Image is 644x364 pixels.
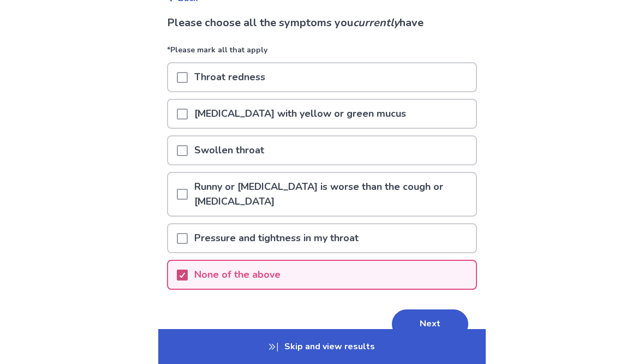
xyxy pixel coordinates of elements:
[188,63,272,91] p: Throat redness
[392,309,468,339] button: Next
[188,136,271,164] p: Swollen throat
[167,44,477,62] p: *Please mark all that apply
[158,329,486,364] p: Skip and view results
[188,261,287,289] p: None of the above
[167,15,477,31] p: Please choose all the symptoms you have
[188,173,476,216] p: Runny or [MEDICAL_DATA] is worse than the cough or [MEDICAL_DATA]
[188,100,413,128] p: [MEDICAL_DATA] with yellow or green mucus
[353,15,399,30] i: currently
[188,224,365,252] p: Pressure and tightness in my throat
